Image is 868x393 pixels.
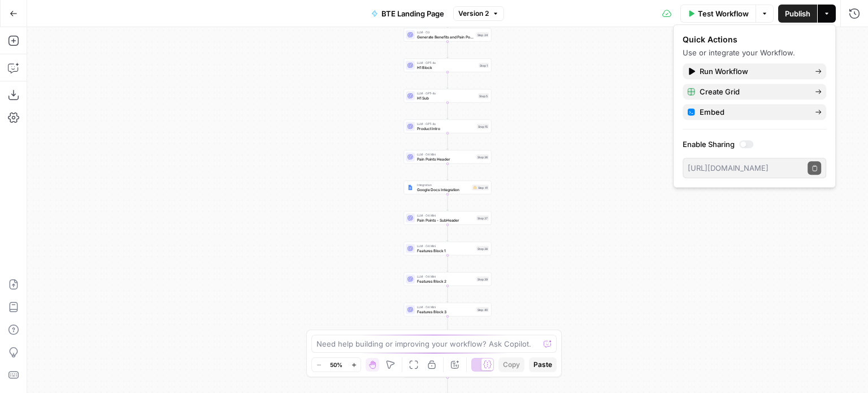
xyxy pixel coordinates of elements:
div: Step 41 [472,185,489,191]
span: Create Grid [700,86,806,97]
span: Integration [417,183,470,187]
div: LLM · O4 MiniPain Points HeaderStep 36 [404,150,492,164]
span: 50% [330,360,342,369]
g: Edge from step_39 to step_40 [447,286,449,302]
button: Publish [778,5,817,23]
div: LLM · O4 MiniFeatures Block 3Step 40 [404,303,492,317]
span: Copy [503,360,520,370]
g: Edge from step_15 to step_36 [447,133,449,149]
button: Paste [529,357,557,372]
div: Quick Actions [683,34,826,45]
span: Paste [533,360,552,370]
div: LLM · O4 MiniFeatures Block 2Step 39 [404,273,492,286]
span: LLM · GPT-4o [417,61,476,65]
div: Step 37 [476,215,489,221]
div: Step 39 [476,277,489,282]
span: Generate Benefits and Pain Points [417,34,474,40]
span: LLM · GPT-4o [417,122,475,126]
span: LLM · GPT-4o [417,91,476,96]
span: LLM · O4 Mini [417,305,474,309]
span: Run Workflow [700,66,806,77]
div: LLM · GPT-4oH1 BlockStep 1 [404,59,492,72]
div: IntegrationGoogle Docs IntegrationStep 41 [404,181,492,195]
span: LLM · O4 Mini [417,244,474,248]
div: LLM · O4 MiniFeatures Block 1Step 38 [404,242,492,256]
span: H1 Block [417,64,476,70]
button: Version 2 [453,6,504,21]
img: Instagram%20post%20-%201%201.png [407,185,413,191]
span: Features Block 3 [417,309,474,314]
span: Pain Points - SubHeader [417,217,474,223]
g: Edge from step_24 to step_1 [447,41,449,58]
span: LLM · O3 [417,30,474,34]
div: LLM · GPT-4oProduct IntroStep 15 [404,120,492,133]
g: Edge from step_34 to step_24 [447,11,449,27]
span: Use or integrate your Workflow. [683,48,795,57]
span: LLM · O4 Mini [417,152,474,157]
span: Publish [785,8,810,19]
div: LLM · GPT-4oH1 SubStep 5 [404,89,492,103]
g: Edge from step_1 to step_5 [447,72,449,88]
div: Step 40 [476,307,489,312]
span: Google Docs Integration [417,187,470,192]
div: Step 5 [478,93,489,98]
g: Edge from step_37 to step_38 [447,224,449,241]
div: Publish [780,33,814,43]
span: Embed [700,106,806,118]
div: Step 24 [476,32,489,37]
span: LLM · O4 Mini [417,213,474,218]
span: P [805,33,813,43]
g: Edge from step_5 to step_15 [447,102,449,119]
span: Features Block 1 [417,248,474,253]
button: Test Workflow [680,5,756,23]
span: H1 Sub [417,95,476,101]
div: Step 1 [479,63,489,68]
span: Pain Points Header [417,156,474,162]
span: Product Intro [417,126,475,131]
button: Copy [498,357,524,372]
span: BTE Landing Page [381,8,444,19]
g: Edge from step_40 to step_16 [447,316,449,332]
span: LLM · O4 Mini [417,274,474,279]
label: Enable Sharing [683,139,826,150]
div: Step 36 [476,154,489,159]
button: BTE Landing Page [364,5,451,23]
g: Edge from step_41 to step_37 [447,194,449,210]
div: LLM · O4 MiniPain Points - SubHeaderStep 37 [404,211,492,225]
g: Edge from step_38 to step_39 [447,255,449,271]
span: Version 2 [458,8,489,19]
g: Edge from step_36 to step_41 [447,163,449,180]
span: Test Workflow [698,8,749,19]
div: Step 15 [477,124,489,129]
span: Features Block 2 [417,278,474,284]
div: LLM · O3Generate Benefits and Pain PointsStep 24 [404,28,492,42]
div: Step 38 [476,246,489,251]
